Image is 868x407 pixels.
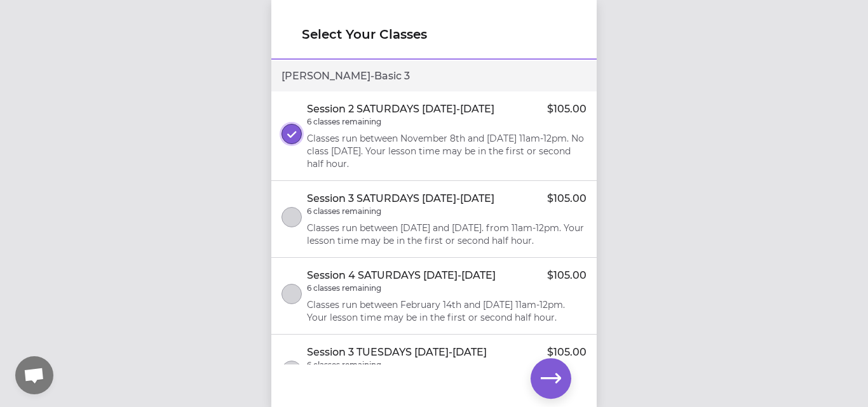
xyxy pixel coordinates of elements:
[307,206,381,217] p: 6 classes remaining
[302,25,566,43] h1: Select Your Classes
[281,284,302,304] button: select class
[307,298,587,324] p: Classes run between February 14th and [DATE] 11am-12pm. Your lesson time may be in the first or s...
[281,361,302,381] button: select class
[547,268,587,283] p: $105.00
[307,132,587,170] p: Classes run between November 8th and [DATE] 11am-12pm. No class [DATE]. Your lesson time may be i...
[547,345,587,360] p: $105.00
[307,345,487,360] p: Session 3 TUESDAYS [DATE]-[DATE]
[547,191,587,206] p: $105.00
[281,124,302,144] button: select class
[547,102,587,117] p: $105.00
[271,61,597,91] div: [PERSON_NAME] - Basic 3
[307,191,494,206] p: Session 3 SATURDAYS [DATE]-[DATE]
[307,283,381,293] p: 6 classes remaining
[15,356,53,394] div: Open chat
[307,102,494,117] p: Session 2 SATURDAYS [DATE]-[DATE]
[281,207,302,227] button: select class
[307,360,381,370] p: 6 classes remaining
[307,268,496,283] p: Session 4 SATURDAYS [DATE]-[DATE]
[307,222,587,247] p: Classes run between [DATE] and [DATE]. from 11am-12pm. Your lesson time may be in the first or se...
[307,117,381,127] p: 6 classes remaining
